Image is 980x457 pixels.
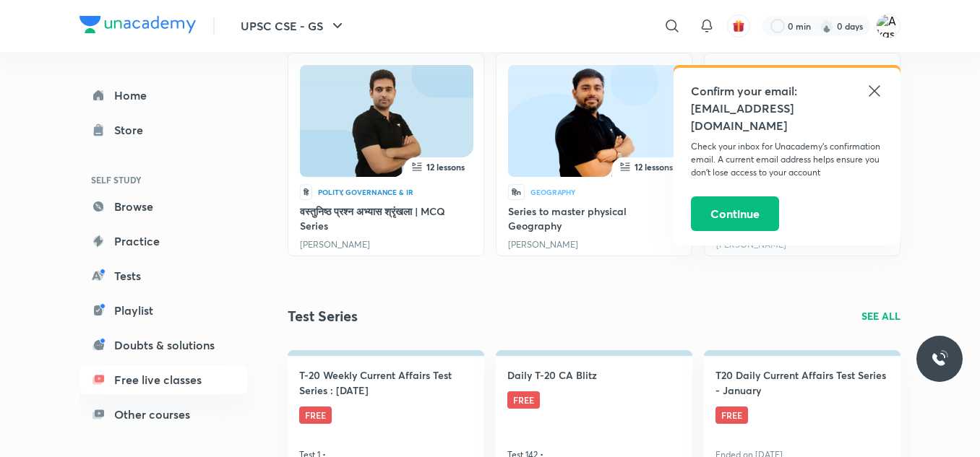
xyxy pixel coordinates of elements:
[496,53,692,256] a: edu-thumbnailedu-image12 lessonsहिnGeographySeries to master physical Geography[PERSON_NAME]
[715,367,889,398] h4: T20 Daily Current Affairs Test Series - January
[704,53,901,256] a: edu-thumbnailedu-image7 lessonsहिnIndian EconomyMrunal’s [Win 22] Economy pill series - Rapid Rev...
[288,53,484,256] a: edu-thumbnailedu-image12 lessonsहिPolity, Governance & IRवस्तुनिष्ठ प्रश्न अभ्यास श्रृंखला | MCQ ...
[79,331,247,360] a: Doubts & solutions
[876,14,901,38] img: Akash Rao
[79,167,247,192] h6: SELF STUDY
[79,16,196,37] a: Company Logo
[79,296,247,325] a: Playlist
[299,367,473,398] h4: T-20 Weekly Current Affairs Test Series : [DATE]
[299,406,332,424] span: FREE
[691,82,883,100] h5: Confirm your email:
[79,365,247,394] a: Free live classes
[691,196,779,231] button: Continue
[507,391,540,409] span: FREE
[508,239,578,250] a: [PERSON_NAME]
[691,140,883,179] p: Check your inbox for Unacademy’s confirmation email. A current email address helps ensure you don...
[507,367,597,383] h4: Daily T-20 CA Blitz
[79,192,247,221] a: Browse
[508,184,525,200] span: हिn
[533,68,656,180] img: edu-image
[508,204,680,233] h6: Series to master physical Geography
[426,161,465,173] span: 12 lessons
[732,19,745,32] img: avatar
[114,121,152,139] div: Store
[232,12,355,40] button: UPSC CSE - GS
[79,16,196,33] img: Company Logo
[861,308,901,323] a: SEE ALL
[508,65,682,177] img: edu-thumbnail
[691,100,883,134] h5: [EMAIL_ADDRESS][DOMAIN_NAME]
[79,227,247,256] a: Practice
[325,68,448,180] img: edu-image
[300,239,370,250] a: [PERSON_NAME]
[727,14,750,38] button: avatar
[79,116,247,144] a: Store
[79,400,247,429] a: Other courses
[715,406,748,424] span: FREE
[300,204,472,233] h6: वस्तुनिष्ठ प्रश्न अभ्यास श्रृंखला | MCQ Series
[300,65,473,177] img: edu-thumbnail
[79,261,247,290] a: Tests
[79,81,247,110] a: Home
[635,161,673,173] span: 12 lessons
[530,188,575,196] div: Geography
[300,184,312,200] span: हि
[820,19,834,33] img: streak
[931,350,948,367] img: ttu
[288,305,358,327] h2: Test Series
[318,188,413,196] div: Polity, Governance & IR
